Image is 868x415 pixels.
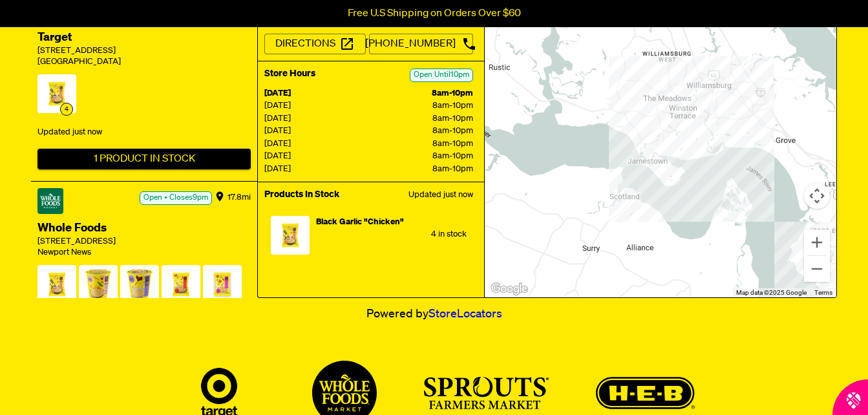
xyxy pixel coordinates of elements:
[316,228,467,241] div: 4 in stock
[37,237,251,248] div: [STREET_ADDRESS]
[327,87,473,100] div: 8am - 10pm
[429,308,502,320] a: StoreLocators
[348,8,521,19] p: Free U.S Shipping on Orders Over $60
[410,69,473,82] div: Open Until 10pm
[814,289,832,296] a: Terms (opens in new tab)
[37,248,251,259] div: Newport News
[264,138,327,151] div: [DATE]
[264,150,327,163] div: [DATE]
[488,281,531,297] a: Open this area in Google Maps (opens a new window)
[327,100,473,112] div: 8am - 10pm
[37,30,251,46] div: Target
[37,57,251,68] div: [GEOGRAPHIC_DATA]
[327,138,473,151] div: 8am - 10pm
[327,150,473,163] div: 8am - 10pm
[37,149,251,169] button: 1 Product In Stock
[264,100,327,112] div: [DATE]
[264,34,366,54] button: Directions
[140,191,212,205] div: Open • Closes 9pm
[37,220,251,237] div: Whole Foods
[264,87,327,100] div: [DATE]
[37,122,251,144] div: Updated just now
[736,289,807,296] span: Map data ©2025 Google
[804,229,830,255] button: Zoom in
[228,188,251,207] div: 17.8 mi
[264,163,327,176] div: [DATE]
[327,163,473,176] div: 8am - 10pm
[264,112,327,125] div: [DATE]
[327,112,473,125] div: 8am - 10pm
[804,183,830,209] button: Map camera controls
[264,68,315,81] div: Store Hours
[264,189,339,202] div: Products In Stock
[264,125,327,138] div: [DATE]
[316,218,404,226] span: Black Garlic "Chicken"
[327,125,473,138] div: 8am - 10pm
[408,189,473,202] div: Updated just now
[369,34,474,54] button: [PHONE_NUMBER]
[37,46,251,57] div: [STREET_ADDRESS]
[804,256,830,282] button: Zoom out
[31,298,837,322] div: Powered by
[424,377,548,409] img: Sprouts Farmers Market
